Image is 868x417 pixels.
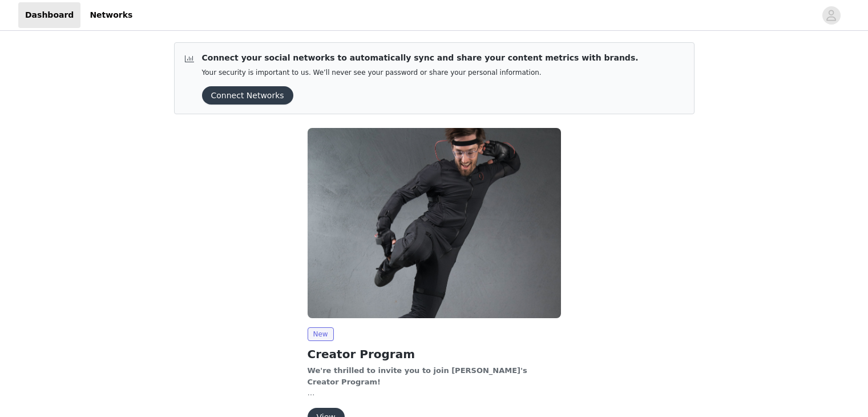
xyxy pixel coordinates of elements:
[202,69,639,77] p: Your security is important to us. We’ll never see your password or share your personal information.
[83,2,139,28] a: Networks
[826,6,837,25] div: avatar
[308,346,561,363] h2: Creator Program
[308,128,561,318] img: Rokoko
[202,52,639,64] p: Connect your social networks to automatically sync and share your content metrics with brands.
[308,366,527,386] strong: We're thrilled to invite you to join [PERSON_NAME]'s Creator Program!
[308,327,334,341] span: New
[18,2,80,28] a: Dashboard
[202,86,293,105] button: Connect Networks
